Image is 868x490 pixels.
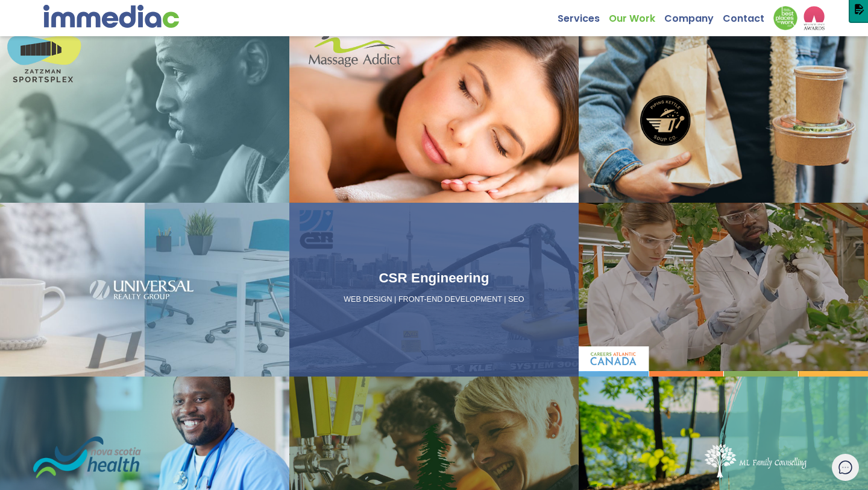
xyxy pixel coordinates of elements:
img: immediac [43,5,179,28]
a: Contact [723,6,773,25]
img: Down [773,6,797,30]
a: CSR Engineering WEB DESIGN | FRONT-END DEVELOPMENT | SEO [289,203,579,377]
p: WEB DESIGN | FRONT-END DEVELOPMENT | SEO [294,294,574,305]
a: Services [558,6,609,25]
a: Our Work [609,6,664,25]
img: logo2_wea_nobg.webp [804,6,825,30]
h3: CSR Engineering [294,268,574,288]
a: Company [664,6,723,25]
